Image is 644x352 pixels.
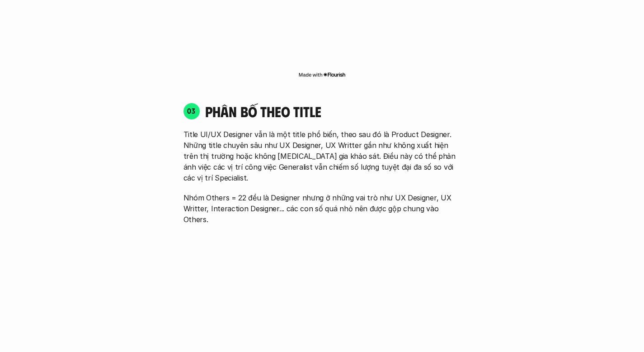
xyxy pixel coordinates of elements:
p: Nhóm Others = 22 đều là Designer nhưng ở những vai trò như UX Designer, UX Writter, Interaction D... [183,192,461,225]
p: 03 [187,107,196,114]
img: Made with Flourish [298,71,346,78]
h4: phân bố theo title [205,103,461,120]
p: Title UI/UX Designer vẫn là một title phổ biến, theo sau đó là Product Designer. Những title chuy... [183,129,461,183]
